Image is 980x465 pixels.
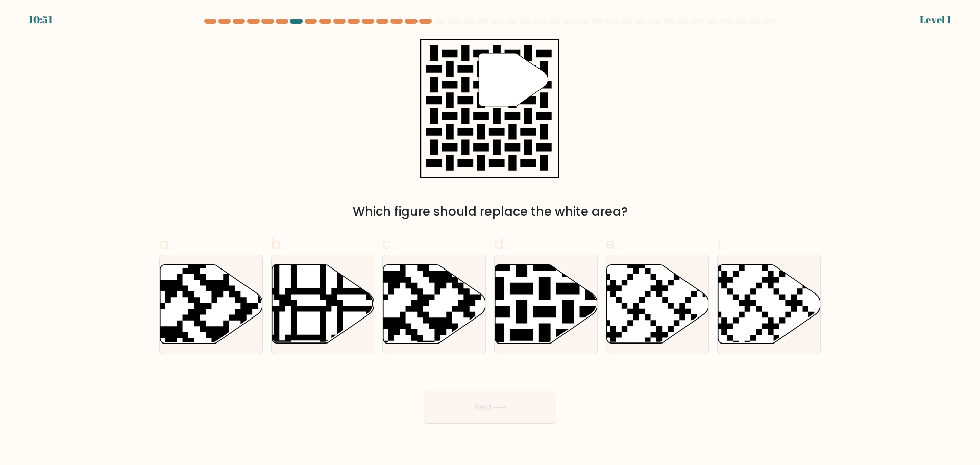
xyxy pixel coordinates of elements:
[479,53,549,106] g: "
[159,234,171,254] span: a.
[29,12,53,28] div: 10:51
[920,12,951,28] div: Level 1
[165,203,815,221] div: Which figure should replace the white area?
[424,391,556,424] button: Next
[494,234,506,254] span: d.
[606,234,617,254] span: e.
[271,234,283,254] span: b.
[717,234,724,254] span: f.
[382,234,394,254] span: c.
